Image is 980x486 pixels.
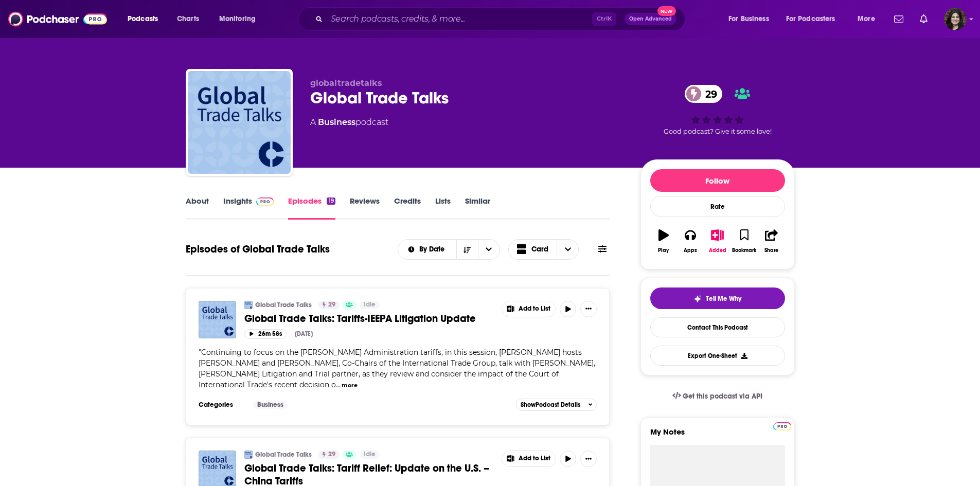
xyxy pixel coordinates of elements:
a: Show notifications dropdown [916,10,932,28]
button: Play [650,223,677,260]
div: Rate [650,196,785,217]
h1: Episodes of Global Trade Talks [186,243,330,256]
button: Show More Button [580,451,597,467]
span: For Business [728,12,769,26]
span: Show Podcast Details [521,401,580,408]
div: Search podcasts, credits, & more... [308,7,695,31]
a: Charts [170,11,205,27]
a: InsightsPodchaser Pro [223,196,274,220]
button: Sort Direction [456,240,478,259]
button: open menu [478,240,500,259]
span: Logged in as amandavpr [944,8,967,30]
span: ... [336,380,341,389]
a: Idle [360,451,380,459]
button: open menu [120,11,171,27]
button: Show More Button [502,451,556,466]
span: Card [531,246,548,253]
span: 29 [328,300,335,310]
a: Idle [360,301,380,309]
span: For Podcasters [786,12,835,26]
div: 29Good podcast? Give it some love! [640,78,795,142]
button: open menu [850,11,888,27]
a: Global Trade Talks: Tariffs-IEEPA Litigation Update [244,312,494,325]
span: Continuing to focus on the [PERSON_NAME] Administration tariffs, in this session, [PERSON_NAME] h... [199,348,595,389]
button: open menu [721,11,782,27]
button: Follow [650,169,785,192]
span: By Date [419,246,448,253]
span: " [199,348,595,389]
span: Charts [177,12,199,26]
a: Reviews [350,196,380,220]
button: Open AdvancedNew [625,13,676,25]
input: Search podcasts, credits, & more... [327,11,592,27]
span: Good podcast? Give it some love! [664,128,772,135]
span: Idle [364,300,376,310]
a: Global Trade Talks [255,301,312,309]
a: Get this podcast via API [664,384,771,409]
div: [DATE] [295,330,313,337]
a: Business [253,401,288,409]
a: Similar [465,196,490,220]
button: Export One-Sheet [650,346,785,366]
img: Global Trade Talks [244,301,253,309]
div: Bookmark [732,247,756,254]
span: Idle [364,449,376,460]
a: 29 [685,85,722,103]
span: New [657,6,676,16]
a: Global Trade Talks [255,451,312,459]
button: Added [704,223,730,260]
button: Show More Button [580,301,597,317]
a: Business [318,117,355,127]
img: Global Trade Talks [244,451,253,459]
span: Add to List [519,455,550,462]
div: Play [658,247,669,254]
button: more [342,381,358,390]
a: Contact This Podcast [650,317,785,337]
img: User Profile [944,8,967,30]
a: Credits [394,196,421,220]
span: More [858,12,875,26]
button: open menu [212,11,269,27]
img: Podchaser Pro [773,422,791,430]
a: Pro website [773,421,791,430]
span: Tell Me Why [706,295,741,303]
button: Apps [677,223,704,260]
img: tell me why sparkle [693,295,702,303]
span: Open Advanced [629,16,672,22]
button: Bookmark [731,223,758,260]
img: Global Trade Talks: Tariffs-IEEPA Litigation Update [199,301,236,338]
a: Lists [435,196,451,220]
a: 29 [318,451,340,459]
img: Global Trade Talks [188,71,291,174]
button: tell me why sparkleTell Me Why [650,287,785,309]
a: About [186,196,209,220]
button: Share [758,223,785,260]
button: Choose View [508,239,579,260]
div: Added [709,247,726,254]
div: 19 [327,197,335,205]
a: Episodes19 [288,196,335,220]
span: Podcasts [128,12,158,26]
button: Show profile menu [944,8,967,30]
span: Monitoring [219,12,256,26]
span: globaltradetalks [310,78,382,88]
span: 29 [695,85,722,103]
img: Podchaser Pro [256,197,274,206]
button: ShowPodcast Details [516,399,597,411]
span: Ctrl K [592,12,616,26]
button: Show More Button [502,301,556,317]
a: Show notifications dropdown [890,10,907,28]
img: Podchaser - Follow, Share and Rate Podcasts [8,9,107,29]
span: 29 [328,449,335,460]
span: Add to List [519,305,550,313]
div: A podcast [310,116,388,129]
h2: Choose List sort [398,239,500,260]
label: My Notes [650,427,785,445]
div: Share [764,247,778,254]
